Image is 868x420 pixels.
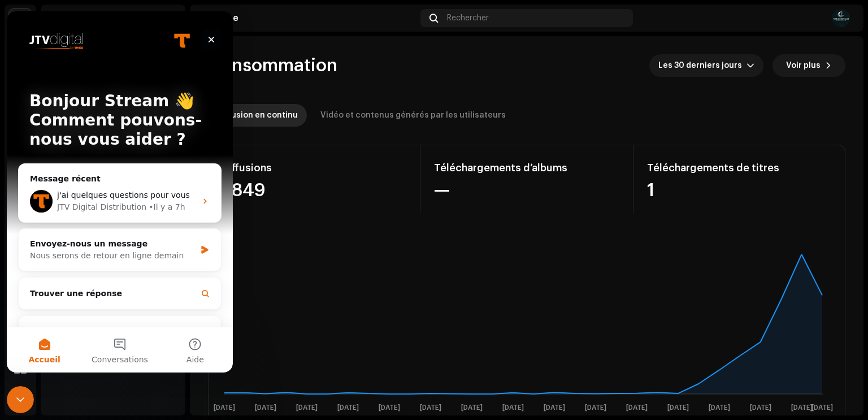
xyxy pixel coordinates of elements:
[23,21,76,40] img: logo
[203,14,416,23] div: Analyse
[214,404,235,412] text: [DATE]
[208,54,337,77] span: Consommation
[23,227,189,239] div: Envoyez-nous un message
[194,18,215,38] div: Fermer
[747,54,754,77] div: dropdown trigger
[811,404,833,412] text: [DATE]
[786,54,821,77] span: Voir plus
[180,344,197,352] span: Aide
[772,54,845,77] button: Voir plus
[11,217,215,260] div: Envoyez-nous un messageNous serons de retour en ligne demain
[11,152,215,211] div: Message récentProfile image for Jean-Philippej'ai quelques questions pour vousJTV Digital Distrib...
[585,404,606,412] text: [DATE]
[151,316,226,361] button: Aide
[217,104,298,127] div: Diffusion en continu
[12,169,214,211] div: Profile image for Jean-Philippej'ai quelques questions pour vousJTV Digital Distribution•Il y a 7h
[667,404,689,412] text: [DATE]
[255,404,276,412] text: [DATE]
[23,162,203,174] div: Message récent
[50,179,183,188] span: j'ai quelques questions pour vous
[16,271,210,293] button: Trouver une réponse
[23,99,203,138] p: Comment pouvons-nous vous aider ?
[709,404,730,412] text: [DATE]
[320,104,506,127] div: Vidéo et contenus générés par les utilisateurs
[222,159,406,177] div: Diffusions
[164,18,186,41] img: Profile image for Jean-Philippe
[9,9,32,32] img: 08840394-dc3e-4720-a77a-6adfc2e10f9d
[658,54,747,77] span: Les 30 derniers jours
[544,404,565,412] text: [DATE]
[337,404,359,412] text: [DATE]
[142,190,178,202] div: • Il y a 7h
[23,314,189,326] div: JTV Digital Help Centre
[21,344,54,352] span: Accueil
[434,159,619,177] div: Téléchargements d’albums
[85,344,141,352] span: Conversations
[296,404,318,412] text: [DATE]
[75,316,150,361] button: Conversations
[420,404,441,412] text: [DATE]
[23,276,115,288] span: Trouver une réponse
[832,9,850,27] img: 41c45409-eb1e-4776-8450-920fbf62e88f
[23,239,189,250] div: Nous serons de retour en ligne demain
[7,11,233,373] iframe: Intercom live chat
[23,179,46,201] img: Profile image for Jean-Philippe
[434,181,619,200] div: —
[16,309,210,330] a: JTV Digital Help Centre
[647,159,831,177] div: Téléchargements de titres
[222,181,406,200] div: 1 849
[791,404,813,412] text: [DATE]
[647,181,831,200] div: 1
[379,404,400,412] text: [DATE]
[7,386,34,413] iframe: Intercom live chat
[50,190,140,202] div: JTV Digital Distribution
[626,404,648,412] text: [DATE]
[461,404,483,412] text: [DATE]
[750,404,771,412] text: [DATE]
[502,404,524,412] text: [DATE]
[447,14,489,23] span: Rechercher
[23,80,203,99] p: Bonjour Stream 👋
